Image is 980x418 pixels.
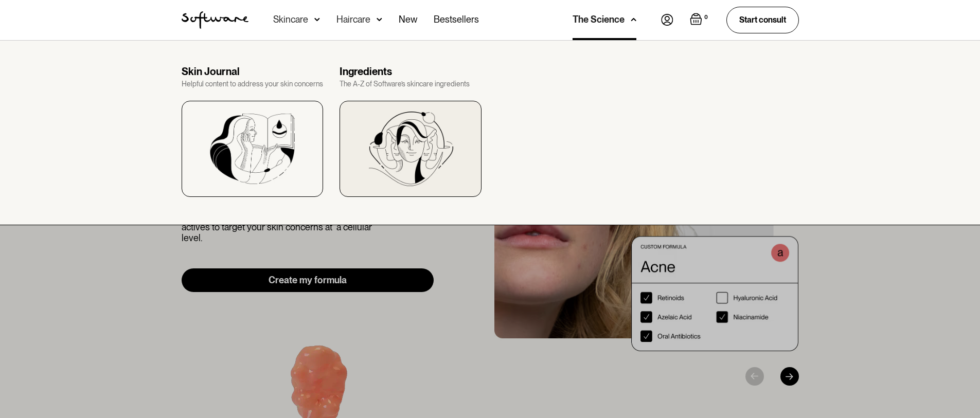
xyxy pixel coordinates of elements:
img: Software Logo [182,11,248,29]
img: arrow down [377,14,382,25]
img: arrow down [631,14,636,25]
a: Start consult [726,7,799,33]
a: Open empty cart [690,13,710,27]
div: Skincare [273,14,308,25]
div: 0 [702,13,710,22]
div: The A-Z of Software’s skincare ingredients [340,80,482,88]
div: The Science [573,14,625,25]
div: Ingredients [340,65,482,78]
div: Skin Journal [182,65,324,78]
img: arrow down [314,14,320,25]
div: Haircare [336,14,370,25]
a: home [182,11,248,29]
a: Skin JournalHelpful content to address your skin concerns [182,65,324,197]
a: IngredientsThe A-Z of Software’s skincare ingredients [340,65,482,197]
div: Helpful content to address your skin concerns [182,80,324,88]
